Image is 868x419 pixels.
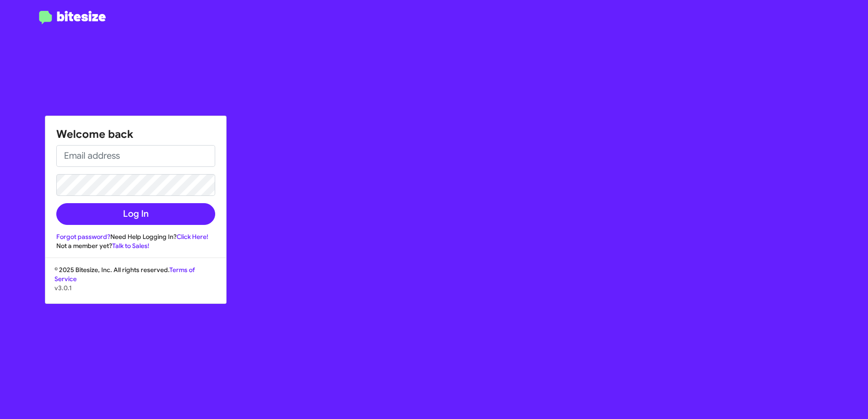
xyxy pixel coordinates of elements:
a: Click Here! [177,233,208,241]
button: Log In [56,203,215,225]
input: Email address [56,145,215,167]
p: v3.0.1 [54,283,217,292]
div: Need Help Logging In? [56,232,215,241]
h1: Welcome back [56,127,215,141]
a: Terms of Service [54,266,195,283]
a: Forgot password? [56,233,110,241]
div: Not a member yet? [56,241,215,250]
div: © 2025 Bitesize, Inc. All rights reserved. [45,265,226,303]
a: Talk to Sales! [112,242,149,250]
